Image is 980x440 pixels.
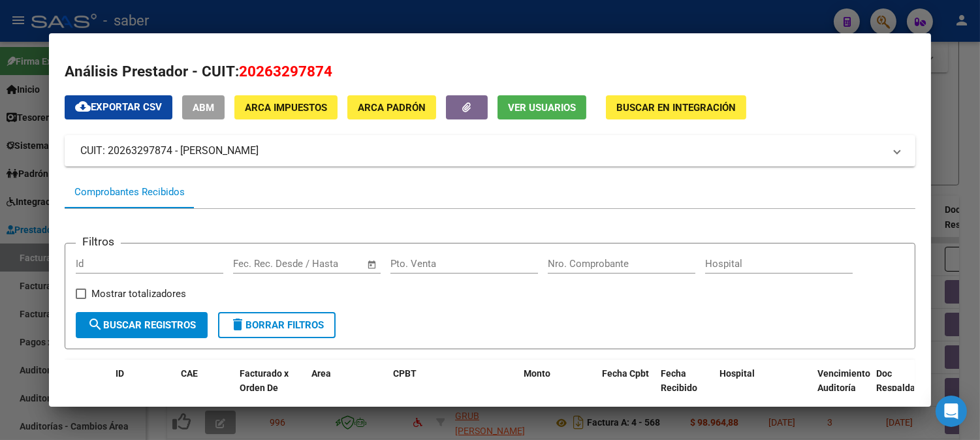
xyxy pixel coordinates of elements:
[181,368,198,379] span: CAE
[116,368,124,379] span: ID
[518,360,597,417] datatable-header-cell: Monto
[234,360,306,417] datatable-header-cell: Facturado x Orden De
[876,368,935,394] span: Doc Respaldatoria
[365,257,380,272] button: Open calendar
[176,360,234,417] datatable-header-cell: CAE
[239,63,332,80] span: 20263297874
[817,368,870,394] span: Vencimiento Auditoría
[74,185,185,200] div: Comprobantes Recibidos
[182,95,225,119] button: ABM
[91,286,186,302] span: Mostrar totalizadores
[230,317,245,332] mat-icon: delete
[65,61,915,83] h2: Análisis Prestador - CUIT:
[76,233,121,250] h3: Filtros
[498,95,586,119] button: Ver Usuarios
[602,368,649,379] span: Fecha Cpbt
[388,360,518,417] datatable-header-cell: CPBT
[87,317,103,332] mat-icon: search
[76,312,208,338] button: Buscar Registros
[80,143,884,159] mat-panel-title: CUIT: 20263297874 - [PERSON_NAME]
[75,99,91,114] mat-icon: cloud_download
[714,360,812,417] datatable-header-cell: Hospital
[719,368,755,379] span: Hospital
[245,102,327,114] span: ARCA Impuestos
[508,102,576,114] span: Ver Usuarios
[606,95,746,119] button: Buscar en Integración
[616,102,736,114] span: Buscar en Integración
[218,312,336,338] button: Borrar Filtros
[311,368,331,379] span: Area
[936,396,967,427] div: Open Intercom Messenger
[75,101,162,113] span: Exportar CSV
[234,95,338,119] button: ARCA Impuestos
[110,360,176,417] datatable-header-cell: ID
[812,360,871,417] datatable-header-cell: Vencimiento Auditoría
[233,258,286,270] input: Fecha inicio
[65,135,915,166] mat-expansion-panel-header: CUIT: 20263297874 - [PERSON_NAME]
[306,360,388,417] datatable-header-cell: Area
[347,95,436,119] button: ARCA Padrón
[65,95,172,119] button: Exportar CSV
[597,360,656,417] datatable-header-cell: Fecha Cpbt
[230,319,324,331] span: Borrar Filtros
[656,360,714,417] datatable-header-cell: Fecha Recibido
[524,368,550,379] span: Monto
[871,360,949,417] datatable-header-cell: Doc Respaldatoria
[298,258,361,270] input: Fecha fin
[87,319,196,331] span: Buscar Registros
[193,102,214,114] span: ABM
[393,368,417,379] span: CPBT
[358,102,426,114] span: ARCA Padrón
[240,368,289,394] span: Facturado x Orden De
[661,368,697,394] span: Fecha Recibido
